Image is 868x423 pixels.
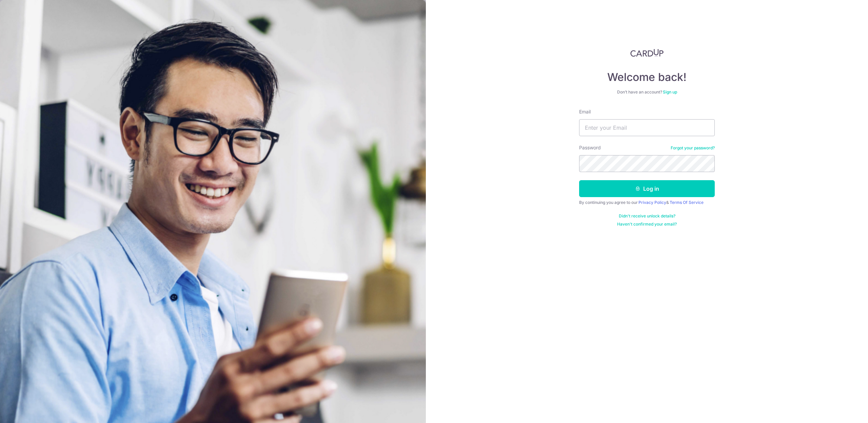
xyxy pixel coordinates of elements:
label: Email [579,108,591,115]
button: Log in [579,180,715,197]
div: By continuing you agree to our & [579,200,715,205]
input: Enter your Email [579,119,715,136]
a: Sign up [663,89,677,94]
h4: Welcome back! [579,70,715,84]
div: Don’t have an account? [579,89,715,95]
a: Terms Of Service [670,200,704,205]
label: Password [579,144,601,151]
img: CardUp Logo [630,49,664,57]
a: Haven't confirmed your email? [617,221,677,227]
a: Didn't receive unlock details? [619,213,675,219]
a: Forgot your password? [671,145,715,151]
a: Privacy Policy [638,200,666,205]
